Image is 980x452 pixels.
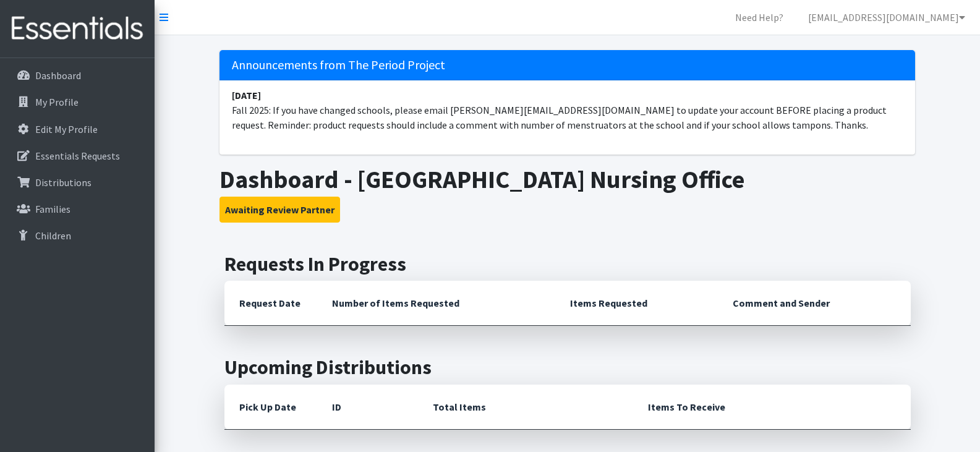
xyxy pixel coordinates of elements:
[224,356,911,379] h2: Upcoming Distributions
[725,5,793,30] a: Need Help?
[317,385,418,430] th: ID
[633,385,911,430] th: Items To Receive
[798,5,975,30] a: [EMAIL_ADDRESS][DOMAIN_NAME]
[35,123,98,135] p: Edit My Profile
[232,89,261,101] strong: [DATE]
[5,8,150,49] img: HumanEssentials
[418,385,633,430] th: Total Items
[5,117,150,142] a: Edit My Profile
[5,63,150,88] a: Dashboard
[5,170,150,195] a: Distributions
[35,176,92,189] p: Distributions
[224,281,317,326] th: Request Date
[317,281,556,326] th: Number of Items Requested
[5,90,150,114] a: My Profile
[35,150,120,162] p: Essentials Requests
[219,164,915,194] h1: Dashboard - [GEOGRAPHIC_DATA] Nursing Office
[718,281,910,326] th: Comment and Sender
[224,385,317,430] th: Pick Up Date
[219,197,340,223] button: Awaiting Review Partner
[35,96,79,108] p: My Profile
[35,229,71,242] p: Children
[219,50,915,80] h5: Announcements from The Period Project
[5,197,150,221] a: Families
[555,281,718,326] th: Items Requested
[219,80,915,140] li: Fall 2025: If you have changed schools, please email [PERSON_NAME][EMAIL_ADDRESS][DOMAIN_NAME] to...
[35,69,81,82] p: Dashboard
[224,252,911,276] h2: Requests In Progress
[5,143,150,168] a: Essentials Requests
[35,203,70,215] p: Families
[5,223,150,248] a: Children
